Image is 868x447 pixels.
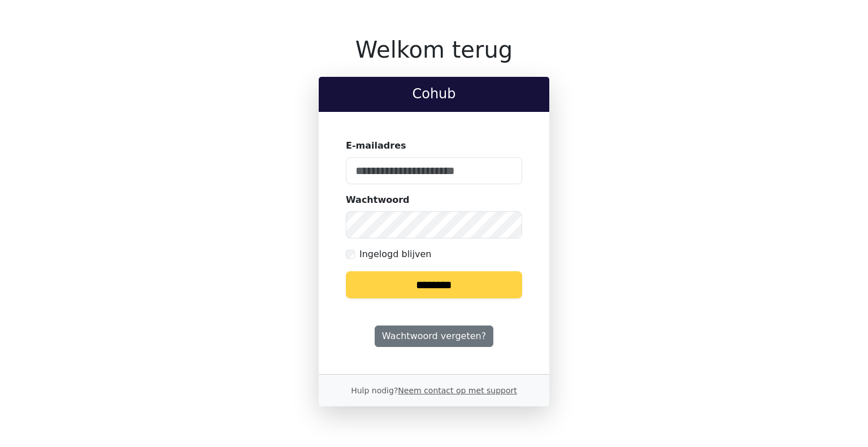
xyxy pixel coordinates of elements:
[328,86,540,102] h2: Cohub
[375,326,493,347] a: Wachtwoord vergeten?
[398,386,517,395] a: Neem contact op met support
[346,139,406,153] label: E-mailadres
[346,193,410,207] label: Wachtwoord
[319,36,549,63] h1: Welkom terug
[359,248,431,261] label: Ingelogd blijven
[351,386,517,395] small: Hulp nodig?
